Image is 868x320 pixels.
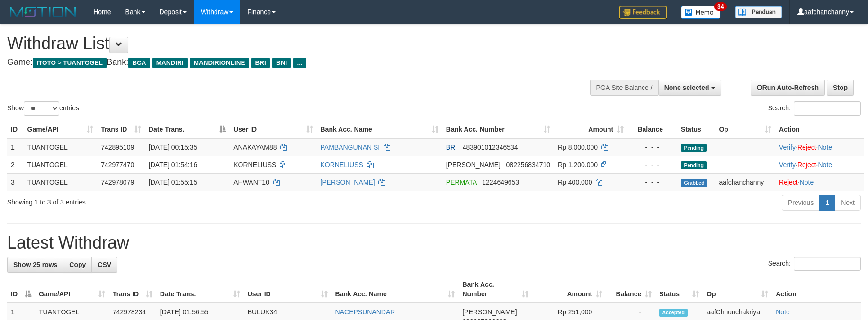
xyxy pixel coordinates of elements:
td: 3 [7,173,24,191]
span: BCA [128,58,150,68]
label: Show entries [7,101,79,116]
span: BNI [272,58,291,68]
span: Copy [69,261,86,268]
img: Feedback.jpg [619,6,667,19]
th: Date Trans.: activate to sort column descending [145,121,230,138]
a: Note [776,308,790,316]
h1: Latest Withdraw [7,233,861,252]
span: Pending [681,161,707,169]
th: User ID: activate to sort column ascending [244,276,331,303]
a: Note [800,178,814,186]
a: Previous [782,195,820,211]
th: Date Trans.: activate to sort column ascending [156,276,244,303]
span: Copy 082256834710 to clipboard [506,161,550,169]
a: Show 25 rows [7,257,63,273]
span: [DATE] 00:15:35 [149,143,197,151]
span: ITOTO > TUANTOGEL [33,58,107,68]
span: [PERSON_NAME] [462,308,517,316]
th: Bank Acc. Number: activate to sort column ascending [458,276,532,303]
span: 742895109 [101,143,134,151]
a: KORNELIUSS [321,161,363,169]
span: Rp 8.000.000 [558,143,598,151]
th: Amount: activate to sort column ascending [532,276,606,303]
span: Show 25 rows [13,261,57,268]
a: Note [818,161,832,169]
th: User ID: activate to sort column ascending [230,121,316,138]
th: Status [677,121,715,138]
td: · [775,173,864,191]
td: aafchanchanny [715,173,775,191]
div: - - - [631,160,673,169]
td: TUANTOGEL [24,138,98,156]
input: Search: [794,257,861,271]
a: Reject [779,178,798,186]
span: Accepted [659,309,688,317]
td: TUANTOGEL [24,156,98,173]
span: Rp 1.200.000 [558,161,598,169]
span: None selected [664,84,709,91]
span: Copy 1224649653 to clipboard [482,178,519,186]
th: Game/API: activate to sort column ascending [35,276,109,303]
a: Run Auto-Refresh [751,80,825,96]
th: Action [775,121,864,138]
span: KORNELIUSS [233,161,276,169]
th: Trans ID: activate to sort column ascending [109,276,156,303]
span: Copy 483901012346534 to clipboard [463,143,518,151]
td: TUANTOGEL [24,173,98,191]
a: Copy [63,257,92,273]
span: BRI [251,58,270,68]
th: Game/API: activate to sort column ascending [24,121,98,138]
th: Balance [627,121,677,138]
label: Search: [768,101,861,116]
a: Verify [779,161,796,169]
th: Action [772,276,861,303]
a: Next [835,195,861,211]
span: 742978079 [101,178,134,186]
span: Pending [681,144,707,152]
span: 34 [714,2,727,11]
div: PGA Site Balance / [590,80,658,96]
a: Note [818,143,832,151]
div: - - - [631,178,673,187]
span: ANAKAYAM88 [233,143,277,151]
img: panduan.png [735,6,782,18]
a: 1 [819,195,835,211]
span: [DATE] 01:55:15 [149,178,197,186]
span: Grabbed [681,179,707,187]
td: · · [775,138,864,156]
a: Reject [797,161,816,169]
th: Balance: activate to sort column ascending [606,276,655,303]
th: Trans ID: activate to sort column ascending [97,121,145,138]
div: Showing 1 to 3 of 3 entries [7,194,355,207]
img: MOTION_logo.png [7,5,79,19]
td: · · [775,156,864,173]
a: PAMBANGUNAN SI [321,143,380,151]
span: ... [293,58,306,68]
a: NACEPSUNANDAR [335,308,395,316]
span: Rp 400.000 [558,178,592,186]
th: ID: activate to sort column descending [7,276,35,303]
div: - - - [631,142,673,152]
span: CSV [98,261,111,268]
th: Bank Acc. Number: activate to sort column ascending [442,121,554,138]
span: MANDIRIONLINE [190,58,249,68]
a: CSV [91,257,117,273]
th: ID [7,121,24,138]
a: Stop [827,80,854,96]
th: Op: activate to sort column ascending [703,276,772,303]
th: Status: activate to sort column ascending [655,276,703,303]
th: Op: activate to sort column ascending [715,121,775,138]
h4: Game: Bank: [7,58,569,67]
th: Bank Acc. Name: activate to sort column ascending [317,121,442,138]
input: Search: [794,101,861,116]
select: Showentries [24,101,59,116]
img: Button%20Memo.svg [681,6,721,19]
span: MANDIRI [152,58,188,68]
span: 742977470 [101,161,134,169]
h1: Withdraw List [7,34,569,53]
th: Bank Acc. Name: activate to sort column ascending [331,276,459,303]
label: Search: [768,257,861,271]
a: Reject [797,143,816,151]
td: 1 [7,138,24,156]
span: BRI [446,143,457,151]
